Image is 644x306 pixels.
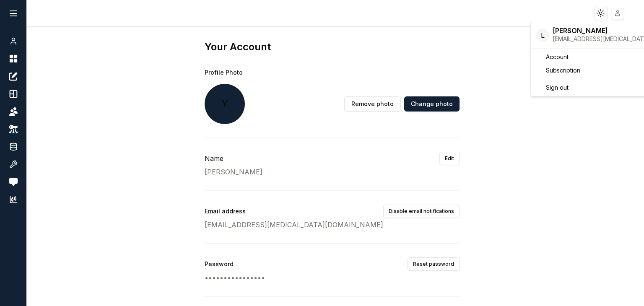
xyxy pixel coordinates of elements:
span: Sign out [546,83,569,92]
span: L [536,29,549,42]
span: Subscription [546,66,580,75]
span: Account [546,53,569,61]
